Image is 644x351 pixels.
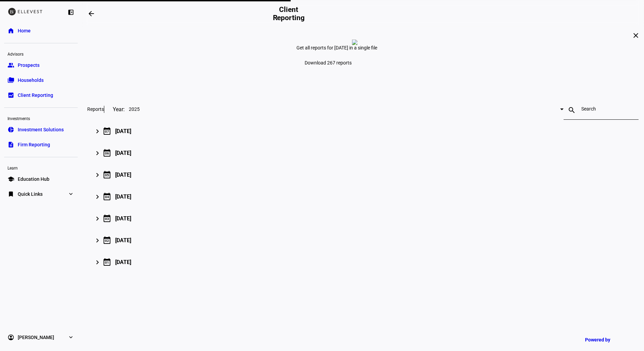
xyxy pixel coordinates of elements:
div: 03 [105,217,109,221]
div: [DATE] [115,150,131,156]
span: Quick Links [18,191,43,198]
mat-icon: keyboard_arrow_right [93,127,102,135]
mat-expansion-panel-header: 06[DATE] [87,142,639,164]
div: 07 [105,130,109,133]
mat-icon: arrow_backwards [87,10,95,18]
img: report-zero.png [352,40,357,45]
a: Download 267 reports [296,56,360,70]
mat-icon: search [564,106,580,114]
eth-mat-symbol: school [7,176,14,182]
mat-icon: keyboard_arrow_right [93,149,102,157]
eth-mat-symbol: home [7,27,14,34]
mat-expansion-panel-header: 03[DATE] [87,207,639,229]
eth-mat-symbol: pie_chart [7,126,14,133]
input: Search [581,106,621,112]
div: 05 [105,173,109,177]
div: Learn [4,163,78,172]
div: Year: [104,106,125,113]
mat-expansion-panel-header: 01[DATE] [87,251,639,273]
span: Firm Reporting [18,141,50,148]
mat-icon: calendar_today [103,236,111,244]
eth-mat-symbol: left_panel_close [67,9,74,16]
h2: Client Reporting [268,5,309,22]
mat-expansion-panel-header: 02[DATE] [87,229,639,251]
mat-expansion-panel-header: 05[DATE] [87,164,639,186]
mat-icon: calendar_today [103,171,111,179]
span: Prospects [18,62,40,69]
mat-icon: keyboard_arrow_right [93,193,102,201]
h3: Reports [87,106,104,112]
span: 2025 [129,106,140,112]
div: [DATE] [115,259,131,265]
a: groupProspects [4,58,78,72]
span: Investment Solutions [18,126,64,133]
eth-mat-symbol: group [7,62,14,69]
mat-icon: calendar_today [103,192,111,201]
div: [DATE] [115,172,131,178]
div: Advisors [4,49,78,58]
mat-icon: calendar_today [103,149,111,157]
a: homeHome [4,24,78,38]
span: [PERSON_NAME] [18,334,54,341]
span: Download 267 reports [305,60,352,65]
eth-mat-symbol: bookmark [7,191,14,198]
a: bid_landscapeClient Reporting [4,88,78,102]
div: Investments [4,113,78,123]
eth-mat-symbol: expand_more [67,191,74,198]
div: 02 [105,239,109,243]
div: Get all reports for [DATE] in a single file [296,45,429,50]
mat-icon: keyboard_arrow_right [93,171,102,179]
span: Client Reporting [18,92,53,99]
mat-icon: calendar_today [103,258,111,266]
mat-icon: calendar_today [103,214,111,222]
eth-mat-symbol: bid_landscape [7,92,14,99]
mat-icon: keyboard_arrow_right [93,215,102,223]
mat-expansion-panel-header: 04[DATE] [87,186,639,207]
eth-mat-symbol: account_circle [7,334,14,341]
eth-mat-symbol: expand_more [67,334,74,341]
mat-icon: close [632,31,640,40]
div: [DATE] [115,128,131,134]
div: [DATE] [115,193,131,200]
a: Powered by [582,333,634,346]
span: Home [18,27,31,34]
a: pie_chartInvestment Solutions [4,123,78,136]
div: 01 [105,261,109,264]
a: descriptionFirm Reporting [4,138,78,151]
eth-mat-symbol: description [7,141,14,148]
span: Education Hub [18,176,49,182]
a: folder_copyHouseholds [4,73,78,87]
div: 04 [105,195,109,199]
mat-expansion-panel-header: 07[DATE] [87,120,639,142]
div: [DATE] [115,237,131,244]
div: [DATE] [115,215,131,222]
div: 06 [105,151,109,155]
mat-icon: keyboard_arrow_right [93,236,102,245]
span: Households [18,77,44,84]
mat-icon: calendar_today [103,127,111,135]
eth-mat-symbol: folder_copy [7,77,14,84]
mat-icon: keyboard_arrow_right [93,258,102,266]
